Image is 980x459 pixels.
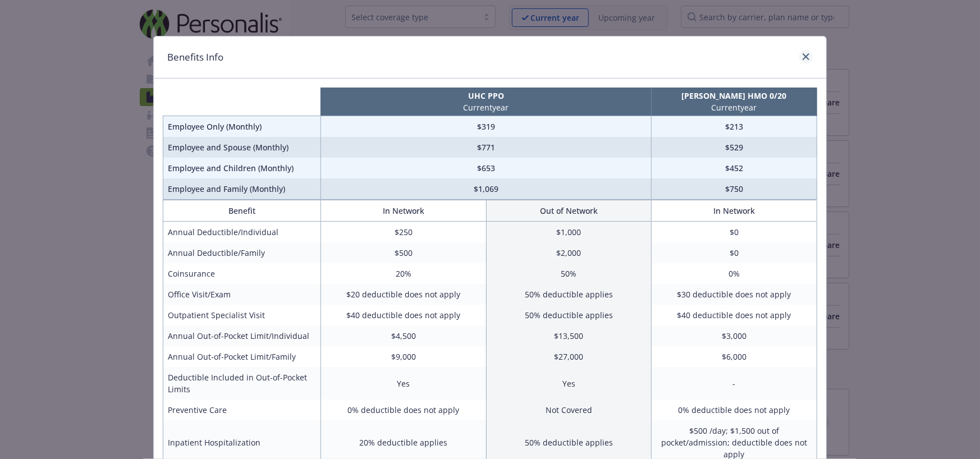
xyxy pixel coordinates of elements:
[163,158,321,178] td: Employee and Children (Monthly)
[486,305,652,325] td: 50% deductible applies
[486,346,652,367] td: $27,000
[320,346,486,367] td: $9,000
[163,367,321,400] td: Deductible Included in Out-of-Pocket Limits
[652,346,817,367] td: $6,000
[320,400,486,420] td: 0% deductible does not apply
[486,242,652,263] td: $2,000
[486,400,652,420] td: Not Covered
[167,50,223,65] h1: Benefits Info
[163,242,321,263] td: Annual Deductible/Family
[163,222,321,243] td: Annual Deductible/Individual
[320,200,486,222] th: In Network
[323,102,649,113] p: Current year
[652,284,817,305] td: $30 deductible does not apply
[320,263,486,284] td: 20%
[652,178,817,200] td: $750
[320,178,651,200] td: $1,069
[652,400,817,420] td: 0% deductible does not apply
[320,284,486,305] td: $20 deductible does not apply
[652,137,817,158] td: $529
[320,137,651,158] td: $771
[163,137,321,158] td: Employee and Spouse (Monthly)
[163,263,321,284] td: Coinsurance
[163,325,321,346] td: Annual Out-of-Pocket Limit/Individual
[654,90,815,102] p: [PERSON_NAME] HMO 0/20
[652,305,817,325] td: $40 deductible does not apply
[486,200,652,222] th: Out of Network
[163,200,321,222] th: Benefit
[320,222,486,243] td: $250
[320,305,486,325] td: $40 deductible does not apply
[320,116,651,137] td: $319
[652,263,817,284] td: 0%
[652,116,817,137] td: $213
[486,222,652,243] td: $1,000
[163,305,321,325] td: Outpatient Specialist Visit
[654,102,815,113] p: Current year
[486,263,652,284] td: 50%
[486,325,652,346] td: $13,500
[163,116,321,137] td: Employee Only (Monthly)
[652,325,817,346] td: $3,000
[320,367,486,400] td: Yes
[320,158,651,178] td: $653
[163,88,321,116] th: intentionally left blank
[163,178,321,200] td: Employee and Family (Monthly)
[652,367,817,400] td: -
[486,367,652,400] td: Yes
[320,242,486,263] td: $500
[163,346,321,367] td: Annual Out-of-Pocket Limit/Family
[652,158,817,178] td: $452
[652,200,817,222] th: In Network
[652,242,817,263] td: $0
[163,400,321,420] td: Preventive Care
[486,284,652,305] td: 50% deductible applies
[320,325,486,346] td: $4,500
[799,50,813,63] a: close
[323,90,649,102] p: UHC PPO
[652,222,817,243] td: $0
[163,284,321,305] td: Office Visit/Exam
